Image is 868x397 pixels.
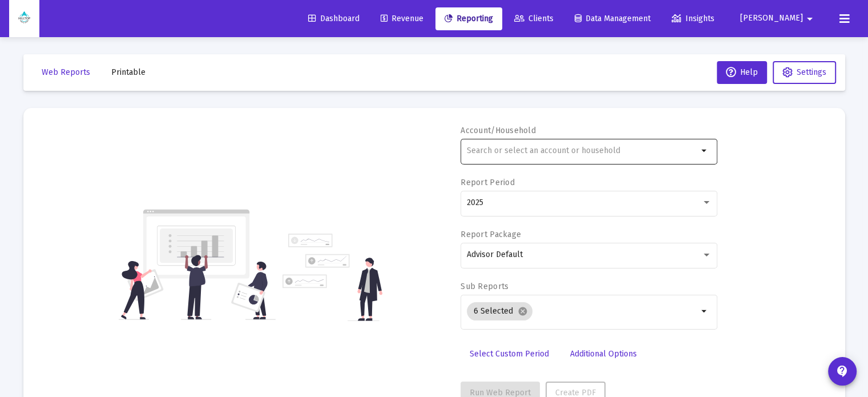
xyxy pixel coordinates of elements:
img: Dashboard [18,7,31,30]
mat-icon: arrow_drop_down [803,7,817,30]
span: Advisor Default [467,250,523,259]
span: Select Custom Period [470,349,549,359]
mat-chip-list: Selection [467,300,698,323]
mat-icon: arrow_drop_down [698,304,712,318]
mat-icon: cancel [518,306,528,316]
label: Report Package [461,230,521,239]
button: Help [717,61,767,84]
input: Search or select an account or household [467,146,698,155]
span: Revenue [381,14,423,23]
span: 2025 [467,198,483,207]
span: Settings [797,67,826,77]
button: Web Reports [33,61,99,84]
span: Web Reports [42,67,90,77]
a: Clients [505,7,563,30]
a: Insights [663,7,724,30]
span: Data Management [575,14,651,23]
mat-icon: contact_support [835,364,849,378]
button: Settings [773,61,836,84]
img: reporting-alt [282,234,382,321]
span: Dashboard [308,14,360,23]
a: Revenue [372,7,433,30]
mat-chip: 6 Selected [467,302,532,320]
a: Data Management [566,7,660,30]
button: Printable [102,61,155,84]
mat-icon: arrow_drop_down [698,144,712,158]
button: [PERSON_NAME] [726,7,830,30]
a: Dashboard [299,7,369,30]
span: Printable [111,67,146,77]
span: Additional Options [570,349,637,359]
label: Sub Reports [461,282,508,291]
span: Help [726,67,758,77]
label: Account/Household [461,126,536,135]
label: Report Period [461,178,515,187]
span: Insights [672,14,714,23]
span: Clients [514,14,554,23]
a: Reporting [435,7,502,30]
span: Reporting [445,14,493,23]
img: reporting [119,208,276,321]
span: [PERSON_NAME] [740,14,803,23]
